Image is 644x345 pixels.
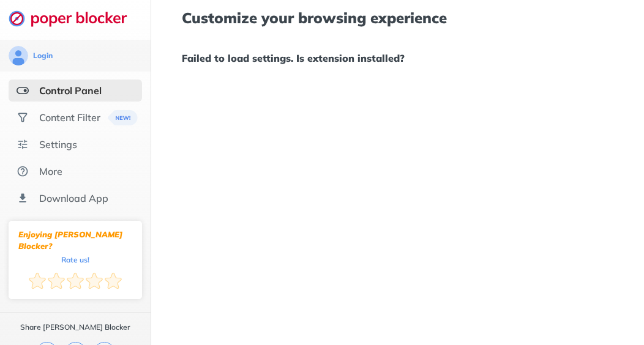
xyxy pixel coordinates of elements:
div: Download App [39,192,108,204]
img: download-app.svg [17,192,29,204]
img: social.svg [17,111,29,124]
div: Login [33,51,53,61]
img: avatar.svg [9,46,28,65]
img: menuBanner.svg [107,110,137,125]
img: logo-webpage.svg [9,10,140,27]
div: More [39,165,62,177]
div: Enjoying [PERSON_NAME] Blocker? [18,229,132,252]
div: Content Filter [39,111,100,124]
div: Rate us! [61,257,89,262]
img: about.svg [17,165,29,177]
div: Settings [39,138,77,150]
img: settings.svg [17,138,29,150]
div: Control Panel [39,84,102,97]
div: Share [PERSON_NAME] Blocker [20,322,130,332]
img: features-selected.svg [17,84,29,97]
